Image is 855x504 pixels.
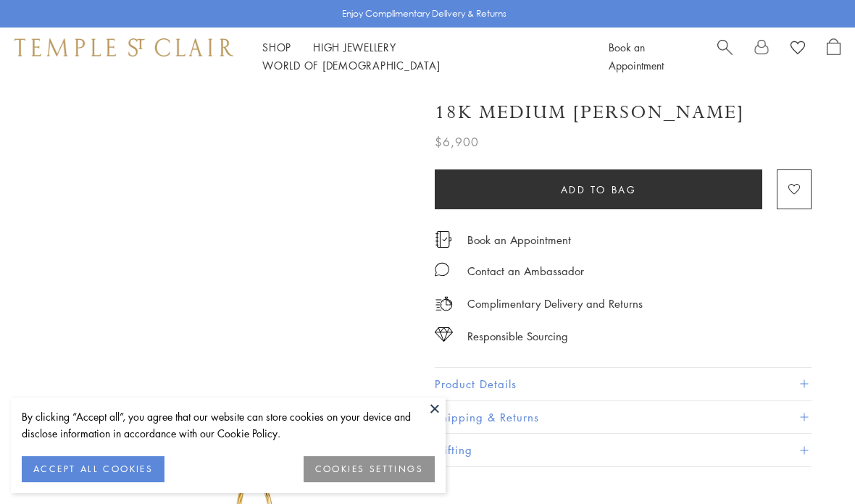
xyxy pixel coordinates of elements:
[467,262,584,280] div: Contact an Ambassador
[22,456,164,482] button: ACCEPT ALL COOKIES
[313,40,396,54] a: High JewelleryHigh Jewellery
[435,100,744,125] h1: 18K Medium [PERSON_NAME]
[467,327,568,345] div: Responsible Sourcing
[717,38,733,75] a: Search
[435,231,452,248] img: icon_appointment.svg
[791,38,805,60] a: View Wishlist
[262,58,440,72] a: World of [DEMOGRAPHIC_DATA]World of [DEMOGRAPHIC_DATA]
[435,401,812,434] button: Shipping & Returns
[435,169,762,209] button: Add to bag
[435,133,479,151] span: $6,900
[435,368,812,400] button: Product Details
[262,40,291,54] a: ShopShop
[22,408,435,442] div: By clicking “Accept all”, you agree that our website can store cookies on your device and disclos...
[467,295,643,313] p: Complimentary Delivery and Returns
[561,182,637,198] span: Add to bag
[435,327,453,342] img: icon_sourcing.svg
[304,456,435,482] button: COOKIES SETTINGS
[783,436,841,490] iframe: Gorgias live chat messenger
[435,295,453,313] img: icon_delivery.svg
[435,434,812,466] button: Gifting
[609,40,664,72] a: Book an Appointment
[14,38,233,56] img: Temple St. Clair
[342,7,506,21] p: Enjoy Complimentary Delivery & Returns
[262,38,576,75] nav: Main navigation
[827,38,841,75] a: Open Shopping Bag
[435,262,449,277] img: MessageIcon-01_2.svg
[467,232,571,248] a: Book an Appointment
